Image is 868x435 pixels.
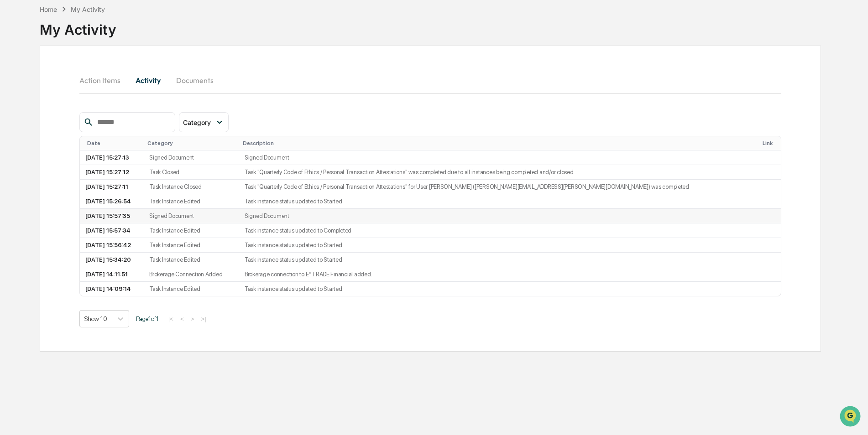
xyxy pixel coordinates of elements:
span: Data Lookup [18,132,58,141]
a: 🔎Data Lookup [5,129,61,145]
td: Signed Document [239,209,755,223]
div: We're available if you need us! [31,79,115,86]
span: Page 1 of 1 [136,315,159,322]
iframe: Open customer support [839,405,863,430]
td: Signed Document [239,150,755,165]
div: 🔎 [9,133,16,140]
td: [DATE] 15:57:35 [80,209,144,223]
td: Signed Document [144,150,239,165]
td: Task instance status updated to Completed [239,223,755,238]
button: Documents [169,69,221,91]
div: secondary tabs example [79,69,782,91]
div: 🖐️ [9,116,16,123]
td: Task instance status updated to Started [239,253,755,267]
button: Start new chat [155,72,166,83]
td: Task instance status updated to Started [239,194,755,209]
button: Action Items [79,69,128,91]
div: Link [763,140,778,146]
div: My Activity [40,14,116,38]
td: Task Instance Edited [144,282,239,296]
div: Description [243,140,752,146]
span: Attestations [75,115,113,124]
td: [DATE] 15:27:13 [80,150,144,165]
td: Brokerage connection to E*TRADE Financial added. [239,267,755,282]
button: < [178,315,187,323]
button: Activity [128,69,169,91]
td: Task Instance Edited [144,253,239,267]
td: [DATE] 14:11:51 [80,267,144,282]
td: Task Instance Edited [144,238,239,253]
span: Category [183,119,211,126]
td: Task instance status updated to Started [239,282,755,296]
div: Date [87,140,140,146]
td: Task "Quarterly Code of Ethics / Personal Transaction Attestations" was completed due to all inst... [239,165,755,180]
td: Task "Quarterly Code of Ethics / Personal Transaction Attestations" for User [PERSON_NAME] ([PERS... [239,180,755,194]
td: [DATE] 15:26:54 [80,194,144,209]
td: Task Closed [144,165,239,180]
td: [DATE] 15:27:12 [80,165,144,180]
td: Task Instance Edited [144,194,239,209]
button: > [188,315,197,323]
td: [DATE] 15:34:20 [80,253,144,267]
a: 🗄️Attestations [63,111,117,128]
td: Brokerage Connection Added [144,267,239,282]
td: Task Instance Edited [144,223,239,238]
p: How can we help? [9,19,166,34]
a: Powered byPylon [64,154,110,161]
td: [DATE] 15:57:34 [80,223,144,238]
div: Home [40,5,57,13]
div: Category [147,140,235,146]
button: |< [166,315,176,323]
td: [DATE] 15:56:42 [80,238,144,253]
a: 🖐️Preclearance [5,111,63,128]
td: Task instance status updated to Started [239,238,755,253]
button: >| [198,315,209,323]
td: [DATE] 15:27:11 [80,180,144,194]
td: [DATE] 14:09:14 [80,282,144,296]
span: Pylon [91,155,110,161]
td: Signed Document [144,209,239,223]
span: Preclearance [18,115,59,124]
div: 🗄️ [66,116,73,123]
td: Task Instance Closed [144,180,239,194]
div: My Activity [71,5,105,13]
div: Start new chat [31,70,150,79]
img: 1746055101610-c473b297-6a78-478c-a979-82029cc54cd1 [9,70,26,86]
